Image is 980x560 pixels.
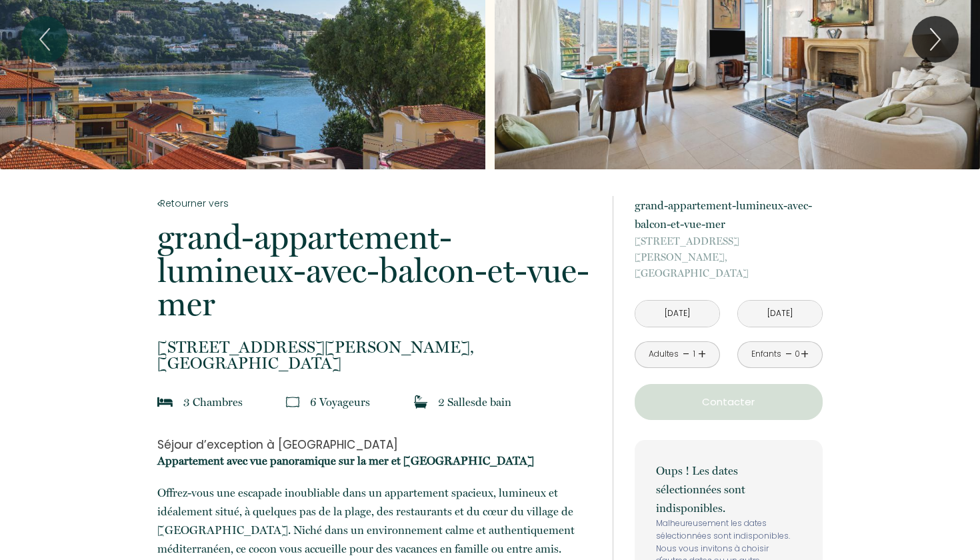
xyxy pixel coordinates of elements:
[794,348,801,361] div: 0
[310,393,370,411] p: 6 Voyageur
[183,393,243,411] p: 3 Chambre
[649,348,679,361] div: Adultes
[157,221,595,321] p: grand-appartement-lumineux-avec-balcon-et-vue-mer
[785,344,793,365] a: -
[157,196,595,211] a: Retourner vers
[21,16,68,63] button: Previous
[691,348,697,361] div: 1
[157,339,595,371] p: [GEOGRAPHIC_DATA]
[471,395,475,409] span: s
[683,344,690,365] a: -
[656,461,801,517] p: Oups ! Les dates sélectionnées sont indisponibles.
[635,233,823,265] span: [STREET_ADDRESS][PERSON_NAME],
[751,348,781,361] div: Enfants
[157,454,534,467] strong: Appartement avec vue panoramique sur la mer et [GEOGRAPHIC_DATA]
[698,344,706,365] a: +
[639,394,818,410] p: Contacter
[238,395,243,409] span: s
[286,395,299,409] img: guests
[912,16,959,63] button: Next
[801,344,809,365] a: +
[635,301,719,327] input: Arrivée
[365,395,370,409] span: s
[635,196,823,233] p: grand-appartement-lumineux-avec-balcon-et-vue-mer
[157,339,595,355] span: [STREET_ADDRESS][PERSON_NAME],
[157,483,595,558] p: Offrez-vous une escapade inoubliable dans un appartement spacieux, lumineux et idéalement situé, ...
[438,393,511,411] p: 2 Salle de bain
[635,384,823,420] button: Contacter
[635,233,823,281] p: [GEOGRAPHIC_DATA]
[157,438,595,451] h3: Séjour d’exception à [GEOGRAPHIC_DATA]
[738,301,822,327] input: Départ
